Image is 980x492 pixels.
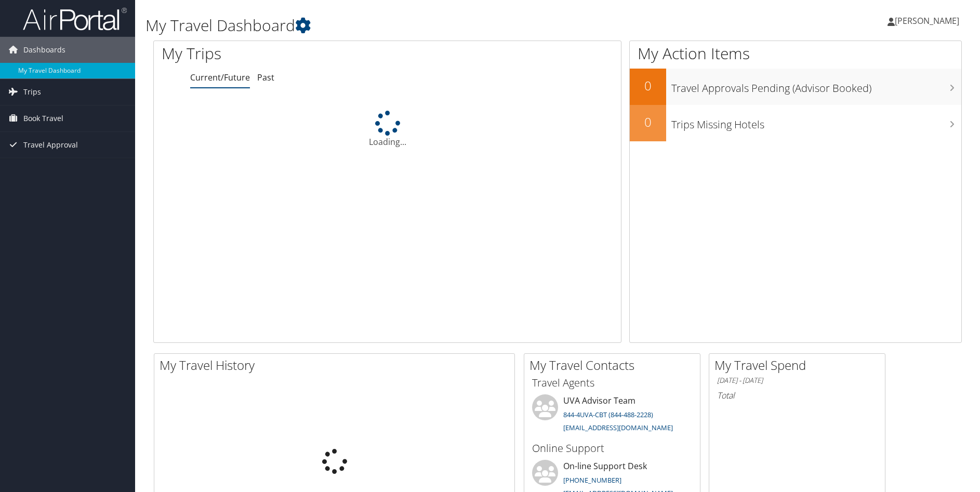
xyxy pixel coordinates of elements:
[671,112,961,132] h3: Trips Missing Hotels
[23,7,127,31] img: airportal-logo.png
[23,132,78,158] span: Travel Approval
[190,72,250,83] a: Current/Future
[888,5,970,36] a: [PERSON_NAME]
[717,390,877,401] h6: Total
[532,376,692,390] h3: Travel Agents
[154,111,621,148] div: Loading...
[563,475,621,485] a: [PHONE_NUMBER]
[717,376,877,385] h6: [DATE] - [DATE]
[257,72,274,83] a: Past
[527,394,697,437] li: UVA Advisor Team
[162,43,419,64] h1: My Trips
[630,77,666,95] h2: 0
[630,105,961,141] a: 0Trips Missing Hotels
[23,79,41,105] span: Trips
[160,356,514,374] h2: My Travel History
[563,423,673,432] a: [EMAIL_ADDRESS][DOMAIN_NAME]
[532,441,692,456] h3: Online Support
[630,43,961,64] h1: My Action Items
[563,410,653,419] a: 844-4UVA-CBT (844-488-2228)
[23,105,63,131] span: Book Travel
[630,69,961,105] a: 0Travel Approvals Pending (Advisor Booked)
[895,15,959,26] span: [PERSON_NAME]
[714,356,885,374] h2: My Travel Spend
[23,37,65,63] span: Dashboards
[529,356,700,374] h2: My Travel Contacts
[630,113,666,131] h2: 0
[145,15,695,36] h1: My Travel Dashboard
[671,76,961,96] h3: Travel Approvals Pending (Advisor Booked)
